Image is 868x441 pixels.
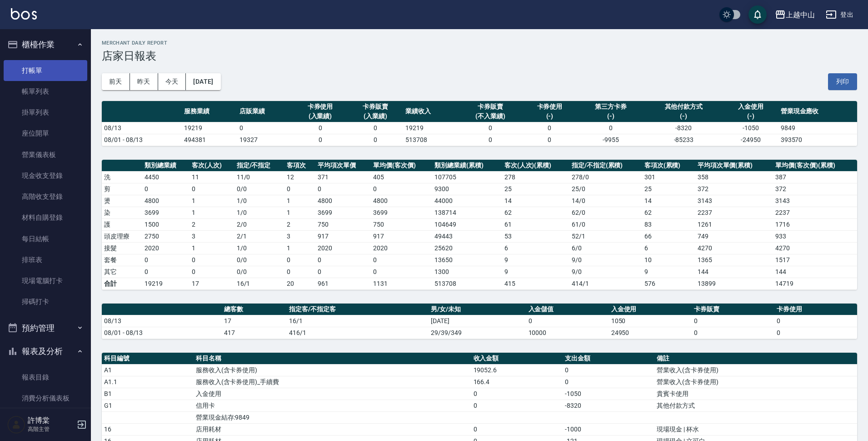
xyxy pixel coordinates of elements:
[142,278,190,289] td: 19219
[142,254,190,266] td: 0
[725,112,776,121] div: (-)
[371,254,432,266] td: 0
[190,207,234,218] td: 1
[102,73,130,90] button: 前天
[461,102,520,112] div: 卡券販賣
[654,376,857,388] td: 營業收入(含卡券使用)
[190,230,234,242] td: 3
[502,195,569,207] td: 14
[284,160,315,172] th: 客項次
[194,400,471,411] td: 信用卡
[695,183,773,195] td: 372
[182,122,237,134] td: 19219
[773,183,857,195] td: 372
[429,327,526,339] td: 29/39/349
[102,266,142,278] td: 其它
[471,423,563,435] td: 0
[102,50,857,62] h3: 店家日報表
[644,122,723,134] td: -8320
[4,144,87,165] a: 營業儀表板
[102,242,142,254] td: 接髮
[563,353,654,365] th: 支出金額
[371,195,432,207] td: 4800
[102,278,142,289] td: 合計
[642,207,695,218] td: 62
[190,171,234,183] td: 11
[4,340,87,363] button: 報表及分析
[4,81,87,102] a: 帳單列表
[432,183,502,195] td: 9300
[828,73,857,90] button: 列印
[642,183,695,195] td: 25
[371,266,432,278] td: 0
[102,400,194,411] td: G1
[28,416,74,425] h5: 許博棠
[569,171,642,183] td: 278 / 0
[284,242,315,254] td: 1
[237,101,293,122] th: 店販業績
[102,230,142,242] td: 頭皮理療
[778,122,857,134] td: 9849
[609,327,692,339] td: 24950
[4,249,87,270] a: 排班表
[295,102,346,112] div: 卡券使用
[287,327,429,339] td: 416/1
[4,123,87,144] a: 座位開單
[102,160,857,290] table: a dense table
[429,304,526,315] th: 男/女/未知
[563,423,654,435] td: -1000
[524,102,575,112] div: 卡券使用
[315,195,371,207] td: 4800
[642,195,695,207] td: 14
[579,112,642,121] div: (-)
[234,242,285,254] td: 1 / 0
[748,5,767,24] button: save
[502,207,569,218] td: 62
[315,171,371,183] td: 371
[287,304,429,315] th: 指定客/不指定客
[654,353,857,365] th: 備註
[28,425,74,433] p: 高階主管
[432,218,502,230] td: 104649
[190,254,234,266] td: 0
[142,266,190,278] td: 0
[695,207,773,218] td: 2237
[284,266,315,278] td: 0
[7,416,25,434] img: Person
[190,218,234,230] td: 2
[234,230,285,242] td: 2 / 1
[526,327,609,339] td: 10000
[569,195,642,207] td: 14 / 0
[723,134,778,146] td: -24950
[654,364,857,376] td: 營業收入(含卡券使用)
[142,160,190,172] th: 類別總業績
[725,102,776,112] div: 入金使用
[4,33,87,56] button: 櫃檯作業
[295,112,346,121] div: (入業績)
[102,254,142,266] td: 套餐
[695,195,773,207] td: 3143
[371,183,432,195] td: 0
[773,218,857,230] td: 1716
[502,278,569,289] td: 415
[432,242,502,254] td: 25620
[459,122,522,134] td: 0
[4,186,87,207] a: 高階收支登錄
[577,134,644,146] td: -9955
[315,207,371,218] td: 3699
[569,266,642,278] td: 9 / 0
[284,171,315,183] td: 12
[371,160,432,172] th: 單均價(客次價)
[773,207,857,218] td: 2237
[284,183,315,195] td: 0
[315,254,371,266] td: 0
[695,242,773,254] td: 4270
[569,242,642,254] td: 6 / 0
[773,278,857,289] td: 14719
[234,195,285,207] td: 1 / 0
[190,183,234,195] td: 0
[190,278,234,289] td: 17
[471,364,563,376] td: 19052.6
[234,254,285,266] td: 0 / 0
[4,102,87,123] a: 掛單列表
